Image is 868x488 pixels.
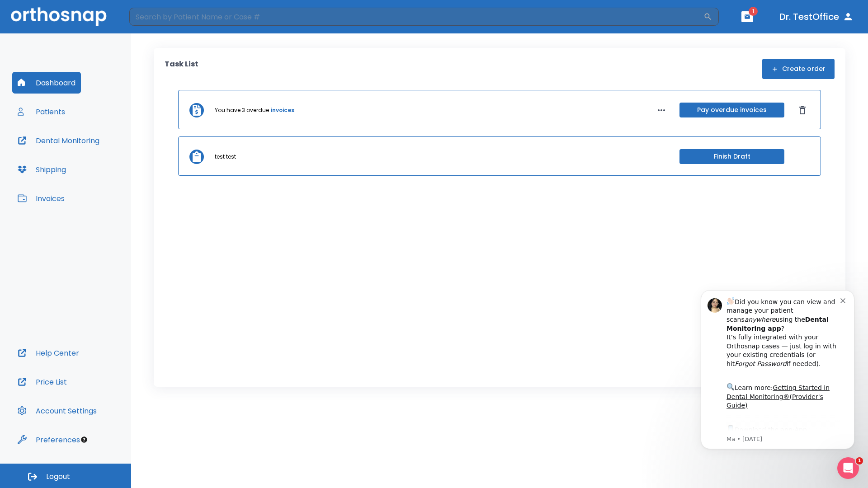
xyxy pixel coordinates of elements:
[795,103,810,117] button: Dismiss
[80,436,88,444] div: Tooltip anchor
[12,188,70,209] button: Invoices
[39,150,120,166] a: App Store
[39,159,153,167] p: Message from Ma, sent 2w ago
[856,457,863,465] span: 1
[679,149,784,164] button: Finish Draft
[129,8,703,26] input: Search by Patient Name or Case #
[215,106,269,114] p: You have 3 overdue
[12,371,72,393] button: Price List
[11,7,107,26] img: Orthosnap
[12,342,85,364] button: Help Center
[271,106,294,114] a: invoices
[762,59,835,79] button: Create order
[837,457,859,479] iframe: Intercom live chat
[12,72,81,94] button: Dashboard
[12,159,71,180] button: Shipping
[39,147,153,193] div: Download the app: | ​ Let us know if you need help getting started!
[776,9,857,25] button: Dr. TestOffice
[46,472,70,482] span: Logout
[679,103,784,117] button: Pay overdue invoices
[12,400,102,422] button: Account Settings
[749,7,758,16] span: 1
[12,130,105,151] button: Dental Monitoring
[687,277,868,464] iframe: Intercom notifications message
[153,19,160,27] button: Dismiss notification
[12,429,85,450] button: Preferences
[165,59,198,79] p: Task List
[12,101,71,122] button: Patients
[215,153,236,161] p: test test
